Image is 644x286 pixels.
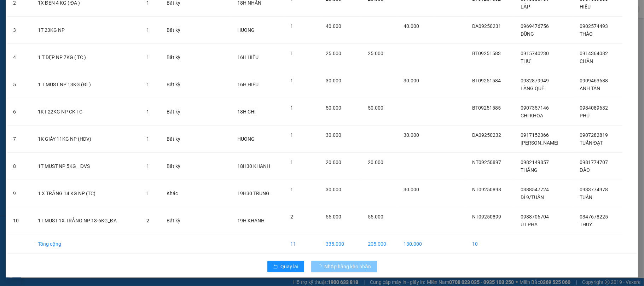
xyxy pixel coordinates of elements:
td: Bất kỳ [161,153,191,180]
span: 0907357146 [521,105,549,111]
span: 50.000 [368,105,383,111]
span: HUONG [237,27,255,33]
td: Bất kỳ [161,44,191,71]
td: 5 [7,71,32,98]
span: 20.000 [326,159,341,165]
span: 0914364082 [580,51,608,56]
span: 1 [290,159,293,165]
span: BT09251583 [472,51,501,56]
span: ÚT PHA [521,222,538,227]
span: 0388547724 [521,187,549,192]
span: 25.000 [368,51,383,56]
span: DŨNG [521,31,534,37]
td: Bất kỳ [161,98,191,126]
span: 0915740230 [521,51,549,56]
span: [PERSON_NAME] [521,140,558,146]
span: 1 [146,27,149,33]
span: THẢO [580,31,593,37]
td: 10 [7,207,32,234]
td: 3 [7,17,32,44]
span: Quay lại [281,263,298,270]
td: 205.000 [362,234,398,254]
td: Khác [161,180,191,207]
span: BT09251584 [472,78,501,83]
td: 11 [285,234,320,254]
span: DÌ 9/TUẤN [521,194,544,200]
span: DA09250231 [472,23,501,29]
span: 0909463688 [580,78,608,83]
span: ĐÀO [580,167,590,173]
td: Bất kỳ [161,126,191,153]
span: 0969476756 [521,23,549,29]
span: 16H HIẾU [237,54,259,60]
td: 9 [7,180,32,207]
span: TUẤN [580,194,592,200]
span: 2 [290,214,293,220]
span: Nhập hàng kho nhận [325,263,371,270]
span: HUONG [237,136,255,142]
span: NT09250897 [472,159,501,165]
td: 1T MUST 1X TRẮNG NP 13-6KG_ĐA [32,207,141,234]
span: 19H30 TRUNG [237,191,269,196]
span: 30.000 [404,78,419,83]
span: 25.000 [326,51,341,56]
span: PHÚ [580,113,590,118]
td: Bất kỳ [161,71,191,98]
span: DA09250232 [472,132,501,138]
span: 1 [290,78,293,83]
span: 0347678225 [580,214,608,220]
td: 1 T DẸP NP 7KG ( TC ) [32,44,141,71]
span: 30.000 [404,132,419,138]
span: NT09250898 [472,187,501,192]
span: 0902574493 [580,23,608,29]
span: 40.000 [326,23,341,29]
span: 0988706704 [521,214,549,220]
span: BT09251585 [472,105,501,111]
td: 8 [7,153,32,180]
span: THẮNG [521,167,538,173]
td: 1KT 22KG NP CK TC [32,98,141,126]
td: 7 [7,126,32,153]
td: Bất kỳ [161,207,191,234]
span: THUÝ [580,222,592,227]
span: TUẤN ĐẠT [580,140,603,146]
span: 1 [146,82,149,87]
span: THƯ [521,58,531,64]
span: 1 [290,105,293,111]
span: 1 [146,191,149,196]
span: 55.000 [326,214,341,220]
span: 30.000 [326,187,341,192]
span: 1 [290,51,293,56]
td: 10 [466,234,515,254]
td: 1K GIẤY 11KG NP (HDV) [32,126,141,153]
td: 1T 23KG NP [32,17,141,44]
span: ANH TÂN [580,86,600,91]
button: rollbackQuay lại [267,261,304,272]
td: 1 T MUST NP 13KG (ĐL) [32,71,141,98]
span: 1 [146,136,149,142]
span: 50.000 [326,105,341,111]
span: 2 [146,218,149,223]
button: Nhập hàng kho nhận [311,261,377,272]
span: 1 [290,132,293,138]
span: 30.000 [404,187,419,192]
span: LẬP [521,4,530,10]
span: 19H KHANH [237,218,265,223]
span: 0907282819 [580,132,608,138]
span: 1 [290,187,293,192]
span: LÀNG QUÊ [521,86,544,91]
span: 55.000 [368,214,383,220]
span: 0932879949 [521,78,549,83]
span: 0981774707 [580,159,608,165]
td: 1T MUST NP 5KG _ ĐVS [32,153,141,180]
span: 1 [146,163,149,169]
span: CHỊ KHOA [521,113,543,118]
span: 0917152366 [521,132,549,138]
td: 335.000 [320,234,362,254]
span: 0933774978 [580,187,608,192]
span: 18H CHI [237,109,256,115]
span: 40.000 [404,23,419,29]
span: 20.000 [368,159,383,165]
span: 0984089632 [580,105,608,111]
span: 1 [146,109,149,115]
